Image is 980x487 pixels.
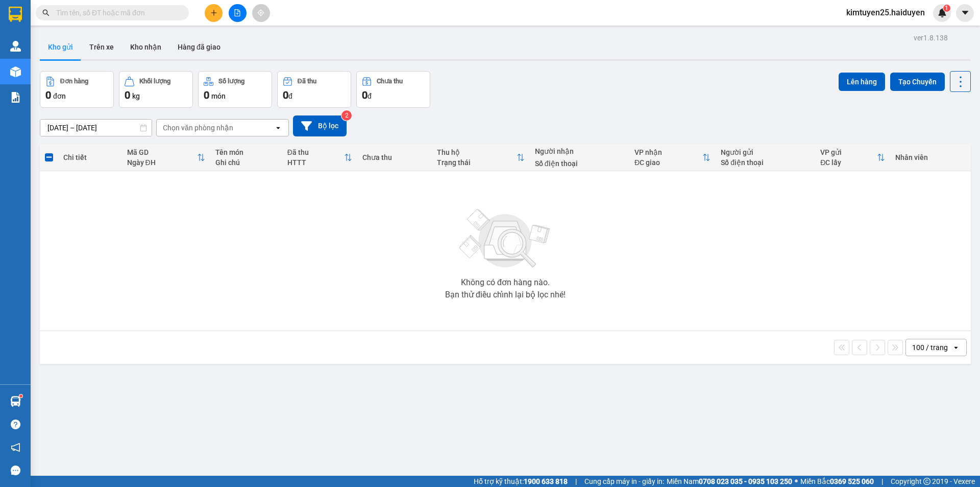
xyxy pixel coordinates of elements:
[952,343,960,352] svg: open
[9,7,22,22] img: logo-vxr
[127,158,197,167] div: Ngày ĐH
[584,476,664,487] span: Cung cấp máy in - giấy in:
[169,35,229,59] button: Hàng đã giao
[838,6,933,19] span: kimtuyen25.haiduyen
[42,9,50,16] span: search
[288,92,292,100] span: đ
[40,35,81,59] button: Kho gửi
[721,148,810,156] div: Người gửi
[56,7,177,18] input: Tìm tên, số ĐT hoặc mã đơn
[204,89,209,101] span: 0
[60,78,88,85] div: Đơn hàng
[943,5,950,12] sup: 1
[198,71,272,108] button: Số lượng0món
[63,153,116,161] div: Chi tiết
[461,279,550,287] div: Không có đơn hàng nào.
[11,420,20,429] span: question-circle
[830,477,874,485] strong: 0369 525 060
[127,148,197,156] div: Mã GD
[356,71,430,108] button: Chưa thu0đ
[815,144,890,171] th: Toggle SortBy
[218,78,244,85] div: Số lượng
[667,476,792,487] span: Miền Nam
[119,71,193,108] button: Khối lượng0kg
[122,144,210,171] th: Toggle SortBy
[474,476,568,487] span: Hỗ trợ kỹ thuật:
[210,9,217,16] span: plus
[377,78,403,85] div: Chưa thu
[634,148,702,156] div: VP nhận
[535,147,624,155] div: Người nhận
[11,466,20,475] span: message
[454,203,556,274] img: svg+xml;base64,PHN2ZyBjbGFzcz0ibGlzdC1wbHVnX19zdmciIHhtbG5zPSJodHRwOi8vd3d3LnczLm9yZy8yMDAwL3N2Zy...
[437,148,517,156] div: Thu hộ
[10,66,21,77] img: warehouse-icon
[881,476,883,487] span: |
[11,443,20,452] span: notification
[535,159,624,168] div: Số điện thoại
[287,158,344,167] div: HTTT
[40,120,152,136] input: Select a date range.
[721,158,810,167] div: Số điện thoại
[287,148,344,156] div: Đã thu
[575,476,577,487] span: |
[125,89,130,101] span: 0
[139,78,170,85] div: Khối lượng
[234,9,241,16] span: file-add
[938,8,947,17] img: icon-new-feature
[914,32,948,43] div: ver 1.8.138
[211,92,226,100] span: món
[40,71,114,108] button: Đơn hàng0đơn
[820,148,877,156] div: VP gửi
[432,144,530,171] th: Toggle SortBy
[945,5,948,12] span: 1
[215,148,277,156] div: Tên món
[122,35,169,59] button: Kho nhận
[293,115,347,136] button: Bộ lọc
[282,144,357,171] th: Toggle SortBy
[341,110,352,121] sup: 2
[229,4,247,22] button: file-add
[45,89,51,101] span: 0
[912,342,948,353] div: 100 / trang
[215,158,277,167] div: Ghi chú
[961,8,970,17] span: caret-down
[252,4,270,22] button: aim
[19,395,22,398] sup: 1
[277,71,351,108] button: Đã thu0đ
[10,92,21,103] img: solution-icon
[820,158,877,167] div: ĐC lấy
[890,73,945,91] button: Tạo Chuyến
[132,92,140,100] span: kg
[274,124,282,132] svg: open
[163,123,233,133] div: Chọn văn phòng nhận
[445,291,566,299] div: Bạn thử điều chỉnh lại bộ lọc nhé!
[362,153,427,161] div: Chưa thu
[839,73,885,91] button: Lên hàng
[367,92,372,100] span: đ
[53,92,66,100] span: đơn
[205,4,223,22] button: plus
[10,396,21,407] img: warehouse-icon
[283,89,288,101] span: 0
[10,41,21,52] img: warehouse-icon
[699,477,792,485] strong: 0708 023 035 - 0935 103 250
[81,35,122,59] button: Trên xe
[895,153,966,161] div: Nhân viên
[437,158,517,167] div: Trạng thái
[362,89,367,101] span: 0
[629,144,716,171] th: Toggle SortBy
[634,158,702,167] div: ĐC giao
[298,78,316,85] div: Đã thu
[800,476,874,487] span: Miền Bắc
[795,479,798,483] span: ⚪️
[524,477,568,485] strong: 1900 633 818
[956,4,974,22] button: caret-down
[923,478,930,485] span: copyright
[257,9,264,16] span: aim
